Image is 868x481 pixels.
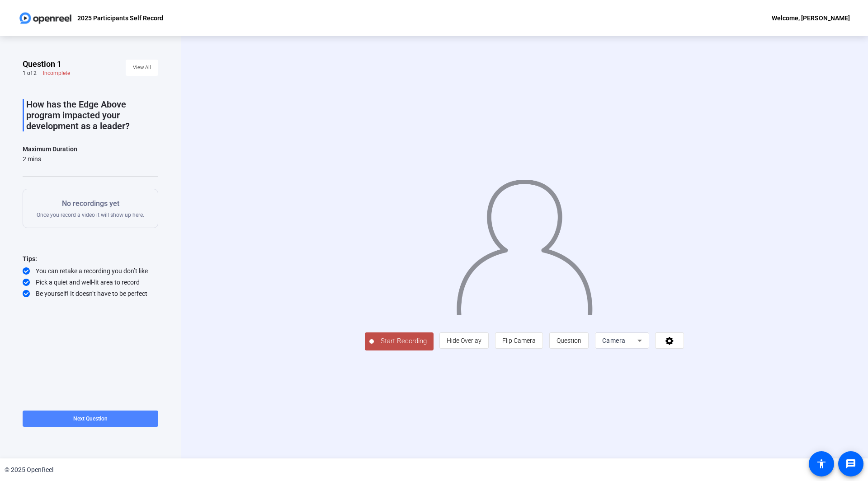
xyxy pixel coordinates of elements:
div: Pick a quiet and well-lit area to record [23,278,158,287]
div: 2 mins [23,154,77,163]
p: How has the Edge Above program impacted your development as a leader? [26,99,158,131]
span: Hide Overlay [447,337,481,344]
img: overlay [455,171,594,315]
div: 1 of 2 [23,70,37,77]
span: Question [557,337,581,344]
button: Question [549,332,589,349]
div: Incomplete [43,70,70,77]
div: Maximum Duration [23,144,77,154]
span: Start Recording [374,336,434,346]
button: Next Question [23,411,158,427]
span: View All [133,61,151,75]
button: View All [126,60,158,76]
span: Question 1 [23,59,61,70]
button: Hide Overlay [439,332,489,349]
p: No recordings yet [37,198,144,209]
div: Once you record a video it will show up here. [37,198,144,219]
div: You can retake a recording you don’t like [23,266,158,276]
div: Welcome, [PERSON_NAME] [772,13,850,23]
span: Next Question [73,416,108,422]
img: OpenReel logo [18,9,73,27]
mat-icon: accessibility [816,458,827,469]
p: 2025 Participants Self Record [77,13,163,23]
span: Camera [602,337,626,344]
div: Be yourself! It doesn’t have to be perfect [23,289,158,298]
div: © 2025 OpenReel [5,465,53,475]
span: Flip Camera [502,337,536,344]
mat-icon: message [845,458,856,469]
div: Tips: [23,253,158,264]
button: Flip Camera [495,332,543,349]
button: Start Recording [365,332,434,350]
